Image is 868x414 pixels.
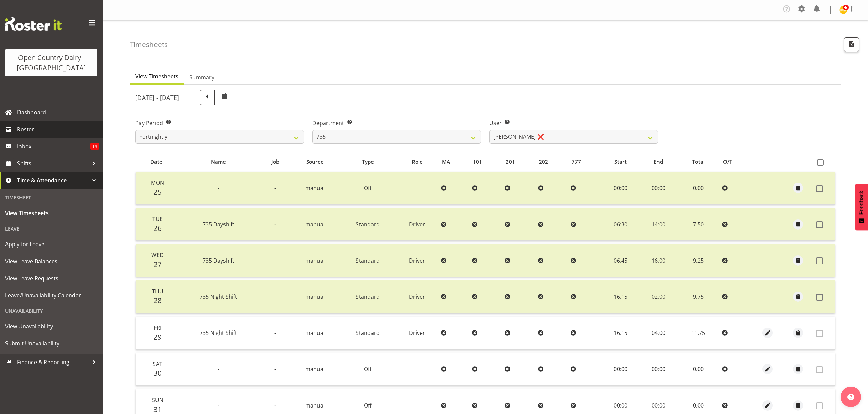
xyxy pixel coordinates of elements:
span: - [218,365,219,373]
td: 06:45 [601,244,640,277]
span: - [274,329,276,337]
span: View Leave Balances [5,256,97,266]
span: Inbox [17,141,90,151]
div: Total [681,158,715,166]
span: 28 [153,296,162,305]
div: Timesheet [2,191,101,205]
span: Tue [152,215,163,223]
div: 201 [506,158,531,166]
td: 16:15 [601,280,640,313]
td: Standard [339,244,396,277]
div: Unavailability [2,304,101,318]
span: Wed [151,251,164,259]
span: View Unavailability [5,321,97,331]
span: - [274,257,276,264]
span: Driver [409,293,425,300]
div: 777 [572,158,597,166]
span: Sat [153,360,162,368]
td: Off [339,172,396,205]
td: 00:00 [640,353,677,386]
label: Pay Period [135,119,304,127]
span: View Leave Requests [5,273,97,283]
td: 02:00 [640,280,677,313]
span: manual [305,184,325,192]
div: 101 [473,158,498,166]
span: - [274,221,276,228]
span: View Timesheets [5,208,97,218]
span: View Timesheets [135,72,178,80]
span: Time & Attendance [17,175,89,186]
span: Leave/Unavailability Calendar [5,290,97,300]
td: 00:00 [640,172,677,205]
button: Feedback - Show survey [855,184,868,230]
td: 9.75 [677,280,719,313]
div: MA [442,158,465,166]
td: 00:00 [601,353,640,386]
span: 14 [90,143,99,150]
span: 27 [153,260,162,269]
td: Standard [339,280,396,313]
span: Roster [17,124,99,134]
div: Job [264,158,287,166]
span: 31 [153,404,162,414]
td: 9.25 [677,244,719,277]
span: Finance & Reporting [17,357,89,367]
td: 16:00 [640,244,677,277]
span: Summary [189,73,214,82]
div: Type [343,158,393,166]
span: 30 [153,368,162,378]
td: 0.00 [677,353,719,386]
td: Off [339,353,396,386]
div: Role [400,158,434,166]
span: manual [305,257,325,264]
a: Submit Unavailability [2,335,101,352]
a: View Timesheets [2,205,101,222]
td: 7.50 [677,208,719,241]
span: manual [305,402,325,409]
div: Date [139,158,173,166]
a: Leave/Unavailability Calendar [2,287,101,304]
span: 25 [153,187,162,197]
img: help-xxl-2.png [847,394,854,400]
span: Apply for Leave [5,239,97,249]
span: - [274,184,276,192]
img: Rosterit website logo [5,17,62,31]
a: Apply for Leave [2,236,101,253]
div: Leave [2,222,101,236]
span: Dashboard [17,107,99,117]
div: End [644,158,673,166]
td: 14:00 [640,208,677,241]
td: 0.00 [677,172,719,205]
a: View Unavailability [2,318,101,335]
span: 735 Dayshift [203,257,234,264]
div: O/T [723,158,748,166]
span: manual [305,221,325,228]
span: 26 [153,223,162,233]
td: 04:00 [640,317,677,350]
td: Standard [339,317,396,350]
span: 735 Dayshift [203,221,234,228]
h5: [DATE] - [DATE] [135,94,179,101]
div: 202 [539,158,564,166]
a: View Leave Requests [2,270,101,287]
td: 00:00 [601,172,640,205]
span: Driver [409,221,425,228]
span: - [274,365,276,373]
span: 735 Night Shift [200,293,237,300]
div: Open Country Dairy - [GEOGRAPHIC_DATA] [12,53,91,73]
span: - [274,402,276,409]
span: manual [305,293,325,300]
div: Name [181,158,256,166]
button: Export CSV [844,37,859,52]
span: Fri [154,324,161,331]
span: 735 Night Shift [200,329,237,337]
span: Submit Unavailability [5,338,97,349]
a: View Leave Balances [2,253,101,270]
td: Standard [339,208,396,241]
div: Source [295,158,336,166]
h4: Timesheets [130,41,168,48]
span: - [218,402,219,409]
span: Feedback [858,191,865,215]
span: 29 [153,332,162,342]
div: Start [605,158,636,166]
